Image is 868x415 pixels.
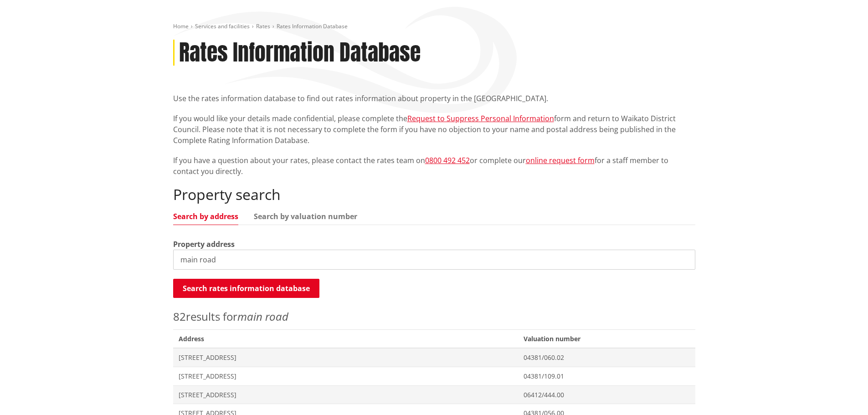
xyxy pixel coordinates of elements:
a: Search by address [173,213,238,220]
span: Rates Information Database [277,22,348,30]
p: If you have a question about your rates, please contact the rates team on or complete our for a s... [173,155,695,177]
h1: Rates Information Database [179,40,421,66]
a: [STREET_ADDRESS] 06412/444.00 [173,385,695,404]
nav: breadcrumb [173,23,695,31]
a: Rates [256,22,270,30]
em: main road [237,309,288,324]
a: Services and facilities [195,22,250,30]
span: [STREET_ADDRESS] [179,372,513,381]
span: 04381/060.02 [524,353,689,362]
label: Property address [173,239,235,250]
span: [STREET_ADDRESS] [179,390,513,400]
a: Request to Suppress Personal Information [407,113,554,123]
span: Valuation number [518,329,695,348]
p: results for [173,308,695,325]
a: Home [173,22,189,30]
a: 0800 492 452 [425,155,470,165]
p: Use the rates information database to find out rates information about property in the [GEOGRAPHI... [173,93,695,104]
p: If you would like your details made confidential, please complete the form and return to Waikato ... [173,113,695,146]
a: [STREET_ADDRESS] 04381/109.01 [173,367,695,385]
span: 82 [173,309,186,324]
input: e.g. Duke Street NGARUAWAHIA [173,250,695,270]
button: Search rates information database [173,279,319,298]
span: Address [173,329,519,348]
a: online request form [526,155,595,165]
iframe: Messenger Launcher [826,377,859,410]
a: [STREET_ADDRESS] 04381/060.02 [173,348,695,367]
h2: Property search [173,186,695,203]
span: 06412/444.00 [524,390,689,400]
span: [STREET_ADDRESS] [179,353,513,362]
span: 04381/109.01 [524,372,689,381]
a: Search by valuation number [254,213,357,220]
